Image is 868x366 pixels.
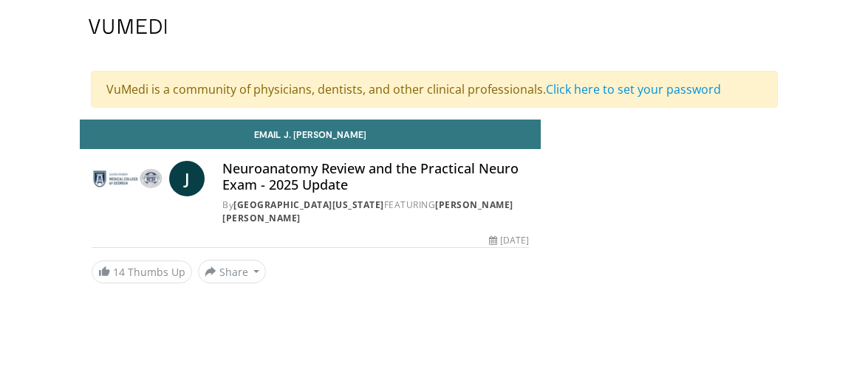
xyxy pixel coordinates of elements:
span: 14 [113,265,125,279]
div: VuMedi is a community of physicians, dentists, and other clinical professionals. [91,71,778,108]
div: By FEATURING [222,198,529,225]
a: 14 Thumbs Up [92,260,192,283]
img: Medical College of Georgia - Augusta University [92,161,164,196]
div: [DATE] [489,234,529,247]
a: J [169,161,205,196]
a: Email J. [PERSON_NAME] [80,120,541,149]
button: Share [198,260,267,283]
a: Click here to set your password [546,81,721,97]
a: [PERSON_NAME] [PERSON_NAME] [222,198,513,224]
h4: Neuroanatomy Review and the Practical Neuro Exam - 2025 Update [222,161,529,193]
img: VuMedi Logo [89,19,167,34]
a: [GEOGRAPHIC_DATA][US_STATE] [233,198,384,211]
